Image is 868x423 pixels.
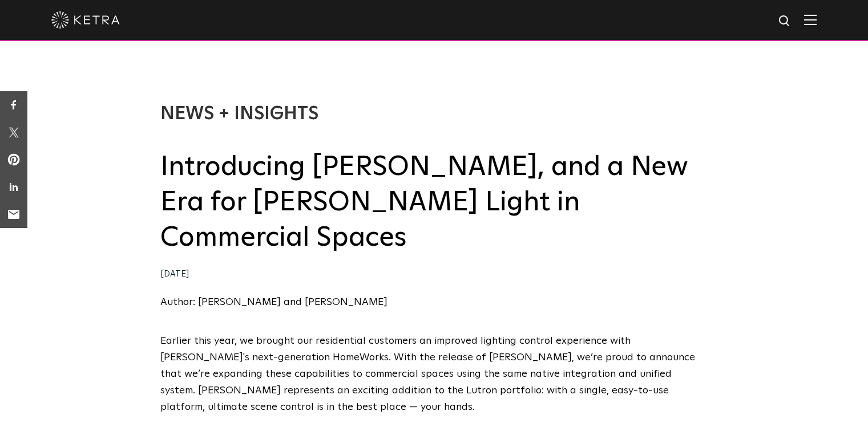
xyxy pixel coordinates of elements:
h2: Introducing [PERSON_NAME], and a New Era for [PERSON_NAME] Light in Commercial Spaces [160,149,708,256]
img: ketra-logo-2019-white [51,11,120,29]
div: [DATE] [160,266,708,283]
img: search icon [778,14,792,29]
img: Hamburger%20Nav.svg [804,14,817,25]
a: News + Insights [160,105,318,123]
p: Earlier this year, we brought our residential customers an improved lighting control experience w... [160,333,708,415]
a: Author: [PERSON_NAME] and [PERSON_NAME] [160,297,387,307]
